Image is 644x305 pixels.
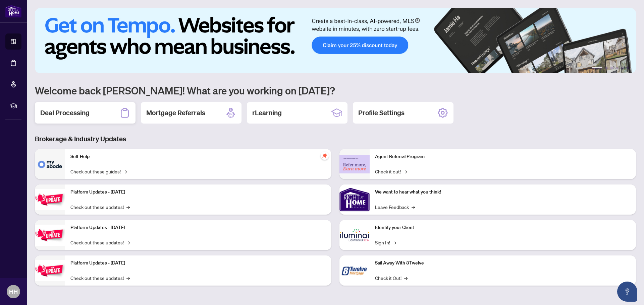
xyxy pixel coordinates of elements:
[70,153,326,160] p: Self-Help
[70,239,130,246] a: Check out these updates!→
[126,203,130,211] span: →
[617,282,637,302] button: Open asap
[605,67,608,69] button: 2
[252,108,282,118] h2: rLearning
[375,224,631,231] p: Identify your Client
[375,188,631,196] p: We want to hear what you think!
[9,287,18,296] span: HH
[610,67,613,69] button: 3
[146,108,205,118] h2: Mortgage Referrals
[404,168,407,175] span: →
[35,189,65,210] img: Platform Updates - July 21, 2025
[621,67,624,69] button: 5
[35,84,636,97] h1: Welcome back [PERSON_NAME]! What are you working on [DATE]?
[35,260,65,281] img: Platform Updates - June 23, 2025
[339,220,370,250] img: Identify your Client
[126,239,130,246] span: →
[35,149,65,179] img: Self-Help
[126,274,130,282] span: →
[70,224,326,231] p: Platform Updates - [DATE]
[339,255,370,286] img: Sail Away With 8Twelve
[70,203,130,211] a: Check out these updates!→
[339,155,370,173] img: Agent Referral Program
[35,134,636,144] h3: Brokerage & Industry Updates
[375,168,407,175] a: Check it out!→
[412,203,415,211] span: →
[35,8,636,73] img: Slide 0
[375,274,408,282] a: Check it Out!→
[339,184,370,215] img: We want to hear what you think!
[375,239,396,246] a: Sign In!→
[592,67,602,69] button: 1
[70,274,130,282] a: Check out these updates!→
[5,5,21,17] img: logo
[35,225,65,246] img: Platform Updates - July 8, 2025
[70,168,127,175] a: Check out these guides!→
[616,67,619,69] button: 4
[375,153,631,160] p: Agent Referral Program
[70,259,326,267] p: Platform Updates - [DATE]
[627,67,629,69] button: 6
[375,259,631,267] p: Sail Away With 8Twelve
[321,152,329,160] span: pushpin
[70,188,326,196] p: Platform Updates - [DATE]
[358,108,405,118] h2: Profile Settings
[123,168,127,175] span: →
[404,274,408,282] span: →
[40,108,90,118] h2: Deal Processing
[375,203,415,211] a: Leave Feedback→
[393,239,396,246] span: →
